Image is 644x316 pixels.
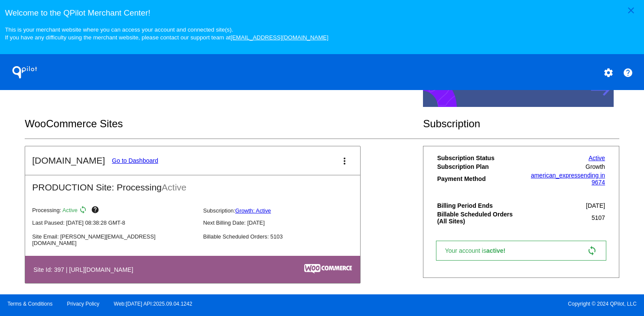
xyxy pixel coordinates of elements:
span: Growth [585,163,605,170]
a: Growth: Active [235,207,271,214]
mat-icon: settings [603,68,614,78]
h2: PRODUCTION Site: Processing [25,175,360,193]
h3: Welcome to the QPilot Merchant Center! [5,8,639,18]
p: Processing: [32,206,196,216]
p: Subscription: [203,207,367,214]
h2: Subscription [423,118,619,130]
small: This is your merchant website where you can access your account and connected site(s). If you hav... [5,26,328,41]
p: Last Paused: [DATE] 08:38:28 GMT-8 [32,219,196,226]
th: Payment Method [437,171,521,186]
span: Your account is [445,247,514,254]
a: Active [589,155,605,161]
a: Terms & Conditions [7,301,52,307]
a: Go to Dashboard [112,157,158,164]
th: Billing Period Ends [437,202,521,210]
span: american_express [531,172,580,179]
th: Billable Scheduled Orders (All Sites) [437,210,521,225]
span: Copyright © 2024 QPilot, LLC [329,301,637,307]
th: Subscription Plan [437,163,521,171]
h2: WooCommerce Sites [25,118,423,130]
p: Site Email: [PERSON_NAME][EMAIL_ADDRESS][DOMAIN_NAME] [32,233,196,246]
span: Active [62,207,78,214]
a: [EMAIL_ADDRESS][DOMAIN_NAME] [231,34,329,41]
span: 5107 [592,214,605,221]
h2: [DOMAIN_NAME] [32,155,105,166]
a: Privacy Policy [67,301,100,307]
span: active! [486,247,510,254]
h4: Site Id: 397 | [URL][DOMAIN_NAME] [33,266,137,273]
a: Your account isactive! sync [436,241,606,261]
mat-icon: sync [79,206,89,216]
p: Billable Scheduled Orders: 5103 [203,233,367,240]
a: Web:[DATE] API:2025.09.04.1242 [114,301,192,307]
mat-icon: help [91,206,101,216]
mat-icon: close [626,5,636,16]
mat-icon: more_vert [339,156,350,166]
th: Subscription Status [437,154,521,162]
h1: QPilot [7,64,42,81]
span: [DATE] [586,202,605,209]
img: c53aa0e5-ae75-48aa-9bee-956650975ee5 [304,264,352,274]
a: american_expressending in 9674 [531,172,605,186]
p: Next Billing Date: [DATE] [203,219,367,226]
mat-icon: sync [587,245,597,256]
span: Active [162,182,186,192]
mat-icon: help [623,68,633,78]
